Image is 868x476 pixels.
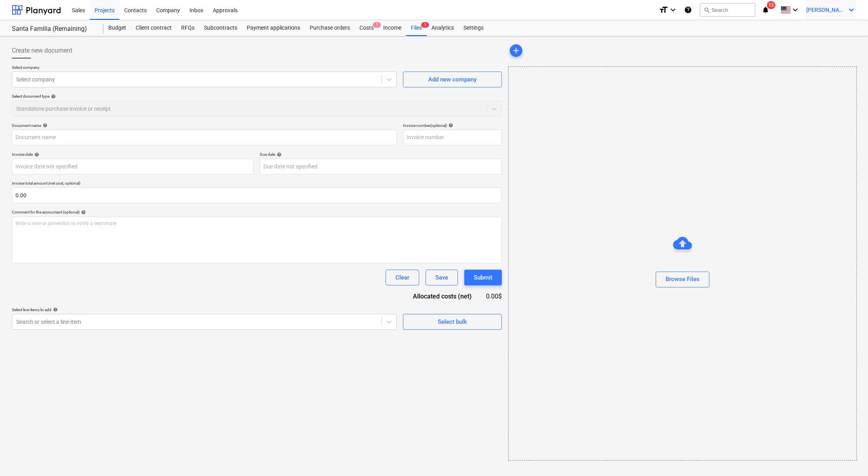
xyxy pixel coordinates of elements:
p: Select company [12,65,397,72]
span: [PERSON_NAME] [806,7,846,13]
a: Settings [459,20,488,36]
button: Search [700,3,755,17]
span: 15 [767,1,775,9]
input: Document name [12,130,397,145]
p: Invoice total amount (net cost, optional) [12,181,502,187]
span: help [49,94,56,99]
a: Budget [104,20,131,36]
div: Submit [474,272,492,283]
span: search [703,7,710,13]
span: help [275,152,282,157]
div: Select bulk [438,317,467,327]
a: Income [378,20,406,36]
div: Invoice number (optional) [403,123,502,128]
a: Purchase orders [305,20,355,36]
div: Allocated costs (net) [399,292,484,301]
button: Clear [386,270,419,285]
span: help [79,210,86,215]
button: Select bulk [403,314,502,330]
div: 0.00$ [484,292,502,301]
button: Add new company [403,72,502,87]
div: Widget de chat [828,438,868,476]
span: help [41,123,47,128]
span: 1 [373,22,381,28]
div: Select line-items to add [12,307,397,312]
span: Create new document [12,46,72,55]
div: Save [435,272,448,283]
i: notifications [762,5,770,15]
input: Invoice date not specified [12,159,253,174]
input: Invoice number [403,130,502,145]
div: Costs [355,20,378,36]
a: Payment applications [242,20,305,36]
span: help [33,152,39,157]
a: Analytics [427,20,459,36]
span: help [51,307,58,312]
a: Client contract [131,20,176,36]
div: Add new company [428,74,477,85]
div: Invoice date [12,152,253,157]
iframe: Chat Widget [828,438,868,476]
button: Submit [464,270,502,285]
span: help [447,123,453,128]
i: keyboard_arrow_down [847,5,856,15]
div: Santa Familia (Remaining) [12,25,94,33]
span: add [511,46,521,55]
i: Knowledge base [684,5,692,15]
input: Invoice total amount (net cost, optional) [12,187,502,203]
button: Browse Files [656,272,709,287]
div: Browse Files [666,274,700,284]
div: Files [406,20,427,36]
div: Comment for the accountant (optional) [12,210,502,215]
span: 1 [421,22,429,28]
div: Browse Files [508,66,857,461]
button: Save [425,270,458,285]
a: Files1 [406,20,427,36]
div: Select document type [12,94,502,99]
i: keyboard_arrow_down [668,5,678,15]
div: Document name [12,123,397,128]
div: Due date [260,152,501,157]
div: Clear [395,272,409,283]
input: Due date not specified [260,159,501,174]
a: Subcontracts [199,20,242,36]
a: Costs1 [355,20,378,36]
i: format_size [659,5,668,15]
a: RFQs [176,20,199,36]
i: keyboard_arrow_down [790,5,800,15]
